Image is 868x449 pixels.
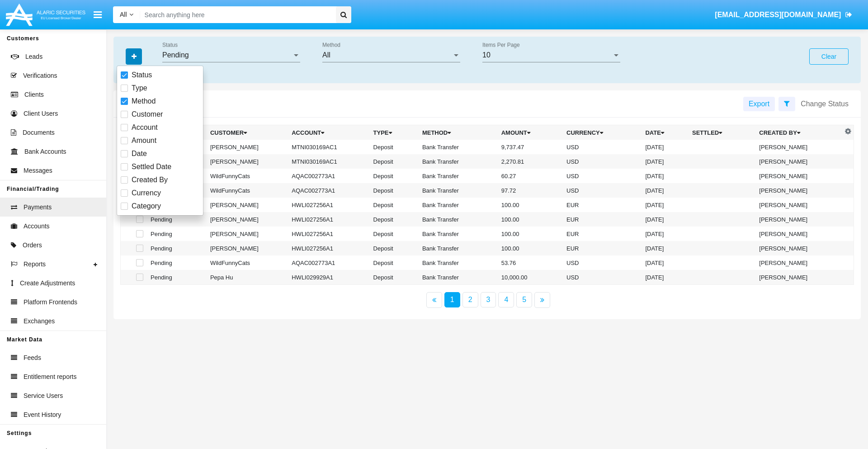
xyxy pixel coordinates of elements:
[113,292,861,308] nav: paginator
[419,212,498,227] td: Bank Transfer
[288,198,369,212] td: HWLI027256A1
[132,148,147,159] span: Date
[642,241,689,255] td: [DATE]
[24,317,55,326] span: Exchanges
[288,212,369,227] td: HWLI027256A1
[288,125,369,140] th: Account
[24,372,77,382] span: Entitlement reports
[24,260,46,269] span: Reports
[132,188,161,199] span: Currency
[563,183,642,198] td: USD
[288,255,369,270] td: AQAC002773A1
[288,241,369,255] td: HWLI027256A1
[24,147,66,156] span: Bank Accounts
[370,183,419,198] td: Deposit
[132,109,163,120] span: Customer
[755,270,842,285] td: [PERSON_NAME]
[5,1,87,28] img: Logo image
[498,169,563,183] td: 60.27
[642,169,689,183] td: [DATE]
[132,135,156,146] span: Amount
[755,227,842,241] td: [PERSON_NAME]
[642,125,689,140] th: Date
[207,241,288,255] td: [PERSON_NAME]
[24,222,50,231] span: Accounts
[516,292,532,307] a: 5
[419,198,498,212] td: Bank Transfer
[20,279,75,288] span: Create Adjustments
[755,212,842,227] td: [PERSON_NAME]
[207,125,288,140] th: Customer
[207,183,288,198] td: WildFunnyCats
[120,11,127,18] span: All
[419,270,498,285] td: Bank Transfer
[419,154,498,169] td: Bank Transfer
[24,298,77,307] span: Platform Frontends
[498,183,563,198] td: 97.72
[419,140,498,154] td: Bank Transfer
[563,154,642,169] td: USD
[24,166,52,175] span: Messages
[288,270,369,285] td: HWLI029929A1
[113,10,140,19] a: All
[207,198,288,212] td: [PERSON_NAME]
[642,154,689,169] td: [DATE]
[370,169,419,183] td: Deposit
[642,255,689,270] td: [DATE]
[809,48,849,65] button: Clear
[370,140,419,154] td: Deposit
[24,353,41,363] span: Feeds
[147,212,207,227] td: Pending
[563,169,642,183] td: USD
[132,70,152,80] span: Status
[207,154,288,169] td: [PERSON_NAME]
[795,97,854,111] button: Change Status
[419,183,498,198] td: Bank Transfer
[147,255,207,270] td: Pending
[25,52,42,61] span: Leads
[642,183,689,198] td: [DATE]
[132,83,147,94] span: Type
[482,51,491,59] span: 10
[23,241,42,250] span: Orders
[140,6,333,23] input: Search
[642,212,689,227] td: [DATE]
[147,270,207,285] td: Pending
[563,212,642,227] td: EUR
[23,128,55,137] span: Documents
[288,140,369,154] td: MTNI030169AC1
[755,169,842,183] td: [PERSON_NAME]
[419,169,498,183] td: Bank Transfer
[370,227,419,241] td: Deposit
[711,2,857,28] a: [EMAIL_ADDRESS][DOMAIN_NAME]
[24,410,61,420] span: Event History
[207,212,288,227] td: [PERSON_NAME]
[563,241,642,255] td: EUR
[132,201,161,212] span: Category
[743,97,775,111] button: Export
[642,140,689,154] td: [DATE]
[755,140,842,154] td: [PERSON_NAME]
[207,270,288,285] td: Pepa Hu
[288,227,369,241] td: HWLI027256A1
[24,90,44,99] span: Clients
[749,100,769,108] span: Export
[715,11,841,19] span: [EMAIL_ADDRESS][DOMAIN_NAME]
[370,212,419,227] td: Deposit
[288,183,369,198] td: AQAC002773A1
[147,241,207,255] td: Pending
[498,140,563,154] td: 9,737.47
[370,255,419,270] td: Deposit
[498,212,563,227] td: 100.00
[24,203,52,212] span: Payments
[755,154,842,169] td: [PERSON_NAME]
[755,125,842,140] th: Created By
[563,198,642,212] td: EUR
[23,71,57,80] span: Verifications
[563,125,642,140] th: Currency
[498,241,563,255] td: 100.00
[419,125,498,140] th: Method
[132,96,156,107] span: Method
[498,198,563,212] td: 100.00
[755,198,842,212] td: [PERSON_NAME]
